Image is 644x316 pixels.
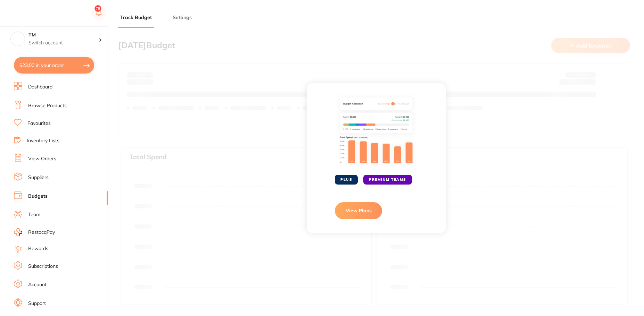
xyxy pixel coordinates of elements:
a: Support [28,300,46,307]
a: Restocq Logo [14,5,58,21]
a: Browse Products [28,102,67,109]
img: RestocqPay [14,228,22,236]
button: Settings [171,14,194,21]
button: Track Budget [118,14,154,21]
img: Restocq Logo [14,9,58,17]
a: Suppliers [28,174,49,181]
a: Rewards [28,245,48,252]
a: Favourites [27,120,51,127]
span: PREMIUM TEAMS [363,175,412,185]
a: Account [28,281,47,288]
img: TM [11,32,25,46]
a: View Orders [28,155,56,162]
h4: TM [28,32,99,39]
a: Budgets [28,193,48,200]
img: budgets-preview.svg [340,97,413,166]
span: PLUS [335,175,358,185]
a: Inventory Lists [27,137,59,144]
p: Switch account [28,40,99,46]
a: Team [28,211,40,218]
button: $23.00 in your order [14,57,94,74]
span: RestocqPay [28,229,55,236]
a: Dashboard [28,84,52,91]
button: View Plans [335,202,382,219]
a: Subscriptions [28,263,58,270]
a: RestocqPay [14,228,55,236]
